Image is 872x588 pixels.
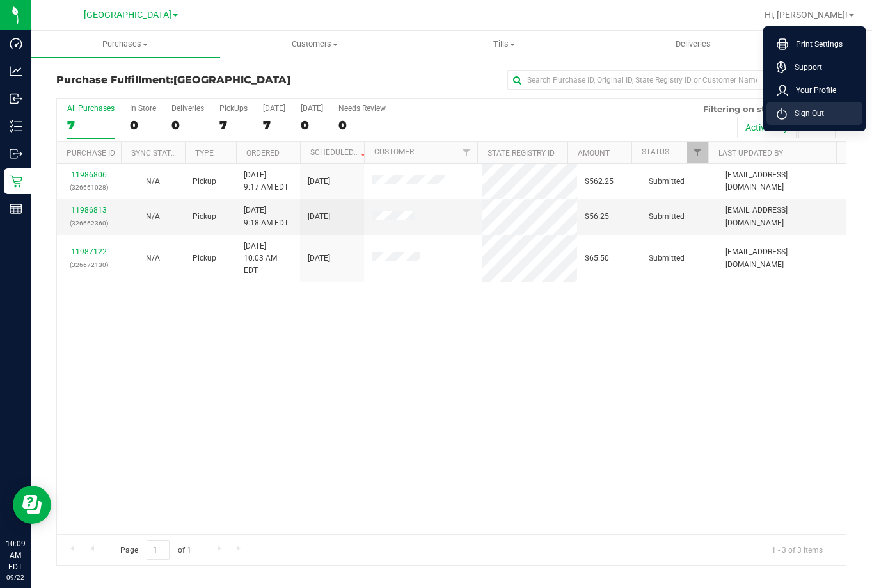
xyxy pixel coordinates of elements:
span: $562.25 [585,176,614,188]
a: Purchase ID [67,149,115,158]
a: Sync Status [131,149,180,158]
span: [GEOGRAPHIC_DATA] [84,10,171,20]
inline-svg: Analytics [10,65,22,78]
a: Amount [578,149,610,158]
span: [DATE] 9:18 AM EDT [244,204,289,229]
iframe: Resource center [13,486,51,524]
span: Not Applicable [146,254,160,263]
p: (326672130) [65,259,113,271]
p: 10:09 AM EDT [6,538,25,573]
span: Customers [221,38,409,50]
span: Sign Out [787,107,824,120]
p: (326661028) [65,181,113,193]
a: Deliveries [599,31,788,58]
span: Pickup [193,176,216,188]
div: In Store [130,104,156,113]
a: Customer [374,147,414,156]
a: Customers [220,31,409,58]
input: Search Purchase ID, Original ID, State Registry ID or Customer Name... [507,70,763,90]
span: [DATE] [308,211,330,223]
span: Deliveries [658,38,728,50]
a: Status [642,147,669,156]
span: Submitted [649,211,685,223]
span: [EMAIL_ADDRESS][DOMAIN_NAME] [725,169,838,193]
span: Pickup [193,252,216,265]
p: (326662360) [65,217,113,229]
a: Filter [456,142,477,163]
a: Purchases [31,31,220,58]
div: [DATE] [301,104,323,113]
span: [DATE] 9:17 AM EDT [244,169,289,193]
span: Not Applicable [146,177,160,186]
div: All Purchases [67,104,115,113]
li: Sign Out [766,102,862,125]
span: Submitted [649,176,685,188]
inline-svg: Inbound [10,92,22,105]
span: [EMAIL_ADDRESS][DOMAIN_NAME] [725,204,838,229]
button: N/A [146,211,160,223]
a: State Registry ID [488,149,555,158]
div: 0 [171,118,204,133]
span: Not Applicable [146,212,160,221]
span: $56.25 [585,211,609,223]
a: 11986813 [71,206,107,215]
span: Support [787,61,822,74]
a: Tills [409,31,599,58]
h3: Purchase Fulfillment: [56,74,320,86]
a: Filter [687,142,708,163]
a: Ordered [246,149,280,158]
span: [DATE] [308,176,330,188]
a: Type [195,149,214,158]
span: Page of 1 [109,540,202,560]
p: 09/22 [6,573,25,582]
inline-svg: Inventory [10,120,22,133]
div: 0 [338,118,386,133]
span: [DATE] [308,252,330,265]
div: 7 [67,118,115,133]
span: Filtering on status: [703,104,786,114]
span: Submitted [649,252,685,265]
a: Support [777,61,857,74]
div: PickUps [219,104,248,113]
div: 7 [219,118,248,133]
span: 1 - 3 of 3 items [761,540,833,559]
div: Needs Review [338,104,386,113]
button: N/A [146,176,160,188]
span: Purchases [31,38,220,50]
span: Tills [410,38,598,50]
input: 1 [147,540,170,560]
div: 0 [301,118,323,133]
a: Last Updated By [718,149,783,158]
span: [GEOGRAPHIC_DATA] [173,74,290,86]
span: [EMAIL_ADDRESS][DOMAIN_NAME] [725,246,838,270]
div: Deliveries [171,104,204,113]
a: 11986806 [71,170,107,179]
a: 11987122 [71,247,107,256]
span: Pickup [193,211,216,223]
div: [DATE] [263,104,285,113]
span: [DATE] 10:03 AM EDT [244,240,292,277]
inline-svg: Dashboard [10,37,22,50]
span: Print Settings [788,38,843,51]
button: Active only [737,117,797,138]
span: Hi, [PERSON_NAME]! [765,10,848,20]
inline-svg: Retail [10,175,22,188]
button: N/A [146,252,160,265]
inline-svg: Outbound [10,147,22,160]
a: Scheduled [310,148,369,157]
span: $65.50 [585,252,609,265]
div: 7 [263,118,285,133]
div: 0 [130,118,156,133]
span: Your Profile [788,84,836,97]
inline-svg: Reports [10,202,22,215]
